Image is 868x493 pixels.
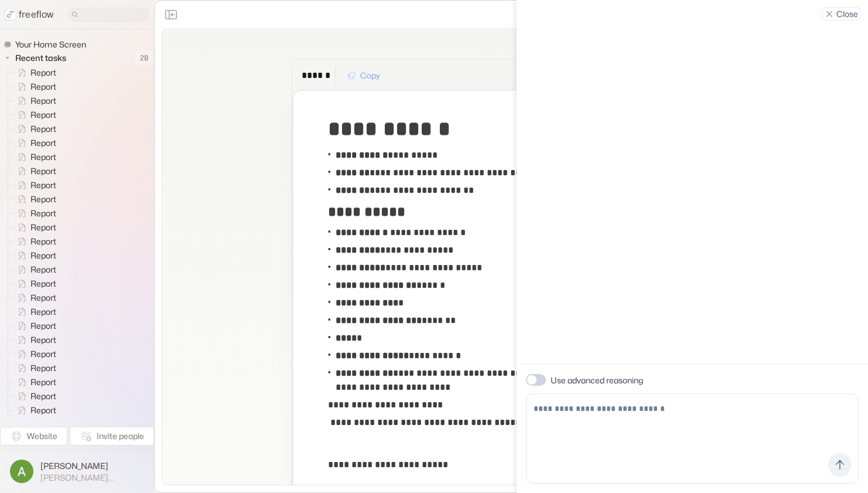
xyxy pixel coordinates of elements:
span: [PERSON_NAME][EMAIL_ADDRESS] [40,472,144,483]
a: Report [8,249,61,263]
span: Report [28,236,60,247]
span: Report [28,165,60,177]
a: Report [8,220,61,234]
span: Report [28,362,60,374]
a: Report [8,403,61,417]
a: Report [8,277,61,291]
p: Use advanced reasoning [551,374,643,386]
span: Report [28,292,60,304]
a: Report [8,305,61,319]
span: Report [28,95,60,107]
span: Recent tasks [13,52,70,64]
a: Report [8,375,61,389]
a: Report [8,389,61,403]
a: Your Home Screen [4,39,91,50]
span: Report [28,208,60,219]
span: Report [28,67,60,79]
button: Invite people [70,427,154,446]
span: Report [28,109,60,121]
a: Report [8,108,61,122]
a: Report [8,136,61,150]
a: Report [8,361,61,375]
a: Report [8,150,61,164]
a: Report [8,291,61,305]
span: Report [28,123,60,135]
a: Report [8,319,61,333]
span: Your Home Screen [13,39,90,50]
a: Report [8,192,61,206]
a: Report [8,178,61,192]
button: Copy [340,66,387,85]
span: Report [28,264,60,276]
button: Recent tasks [4,51,71,65]
span: Report [28,334,60,346]
span: 28 [134,50,154,66]
button: Send message [828,453,852,477]
p: freeflow [19,8,54,22]
span: Report [28,419,60,430]
img: profile [10,460,33,483]
a: Report [8,333,61,347]
a: Report [8,347,61,361]
a: Report [8,80,61,94]
span: Report [28,250,60,261]
span: Report [28,222,60,233]
a: Report [8,94,61,108]
span: [PERSON_NAME] [40,460,144,472]
span: Report [28,306,60,318]
a: Report [8,234,61,249]
span: Report [28,193,60,205]
span: Report [28,179,60,191]
span: Report [28,376,60,388]
span: Report [28,320,60,332]
a: Report [8,206,61,220]
span: Report [28,390,60,402]
a: Report [8,417,61,431]
a: freeflow [5,8,54,22]
button: Close the sidebar [162,5,180,24]
span: Report [28,151,60,163]
span: Report [28,81,60,93]
a: Report [8,263,61,277]
button: [PERSON_NAME][PERSON_NAME][EMAIL_ADDRESS] [7,457,147,486]
a: Report [8,164,61,178]
a: Report [8,122,61,136]
span: Report [28,404,60,416]
span: Report [28,137,60,149]
span: Report [28,348,60,360]
a: Report [8,66,61,80]
span: Report [28,278,60,290]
